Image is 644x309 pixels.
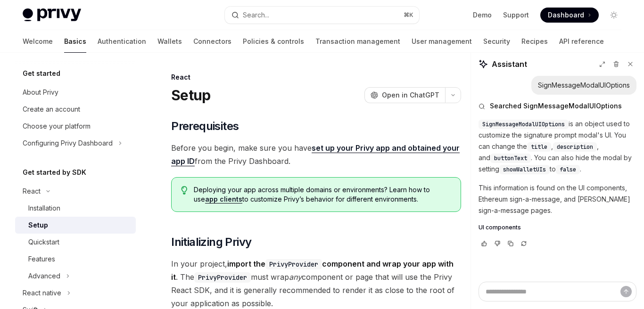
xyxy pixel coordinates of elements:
h1: Setup [171,87,210,104]
span: Dashboard [548,10,584,20]
span: title [531,143,547,151]
a: Dashboard [540,8,599,23]
span: false [560,166,576,173]
a: UI components [479,224,636,231]
img: light logo [23,8,81,22]
a: Connectors [193,30,231,53]
a: Features [15,251,136,268]
a: Support [503,10,529,20]
strong: import the component and wrap your app with it [171,259,454,282]
div: Advanced [28,270,60,282]
a: Installation [15,200,136,217]
a: Transaction management [315,30,400,53]
a: Security [483,30,510,53]
div: Create an account [23,104,80,115]
button: Searched SignMessageModalUIOptions [479,101,636,111]
span: Open in ChatGPT [382,90,439,100]
span: description [557,143,593,151]
a: Wallets [157,30,182,53]
div: React [23,186,41,197]
span: Prerequisites [171,119,239,134]
span: ⌘ K [404,11,413,19]
div: Setup [28,220,48,231]
span: buttonText [494,154,527,162]
a: Demo [473,10,492,20]
p: is an object used to customize the signature prompt modal's UI. You can change the , , and . You ... [479,118,636,175]
a: Setup [15,217,136,234]
code: PrivyProvider [194,272,251,283]
button: Search...⌘K [225,7,420,24]
a: Policies & controls [243,30,304,53]
button: Open in ChatGPT [364,87,445,103]
a: Quickstart [15,234,136,251]
a: User management [412,30,472,53]
div: SignMessageModalUIOptions [538,81,630,90]
span: Searched SignMessageModalUIOptions [490,101,622,111]
a: Authentication [98,30,146,53]
div: About Privy [23,87,58,98]
div: Features [28,253,55,265]
p: This information is found on the UI components, Ethereum sign-a-message, and [PERSON_NAME] sign-a... [479,182,636,216]
span: UI components [479,224,521,231]
a: About Privy [15,84,136,101]
a: set up your Privy app and obtained your app ID [171,143,460,166]
a: app clients [205,195,242,203]
span: Assistant [492,58,527,70]
a: API reference [559,30,604,53]
button: Toggle dark mode [606,8,621,23]
div: React [171,73,461,82]
code: PrivyProvider [265,259,322,269]
a: Basics [64,30,86,53]
div: Configuring Privy Dashboard [23,138,113,149]
button: Send message [620,286,632,297]
div: Choose your platform [23,121,91,132]
svg: Tip [181,186,188,195]
span: Deploying your app across multiple domains or environments? Learn how to use to customize Privy’s... [194,185,451,204]
div: Installation [28,203,60,214]
a: Create an account [15,101,136,118]
span: Initializing Privy [171,235,251,250]
a: Welcome [23,30,53,53]
a: Recipes [521,30,548,53]
span: SignMessageModalUIOptions [482,121,565,128]
h5: Get started by SDK [23,167,86,178]
a: Choose your platform [15,118,136,135]
div: Search... [243,9,269,21]
em: any [289,272,302,282]
div: Quickstart [28,236,59,248]
div: React native [23,287,61,299]
h5: Get started [23,68,60,79]
span: Before you begin, make sure you have from the Privy Dashboard. [171,141,461,168]
span: showWalletUIs [503,166,546,173]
